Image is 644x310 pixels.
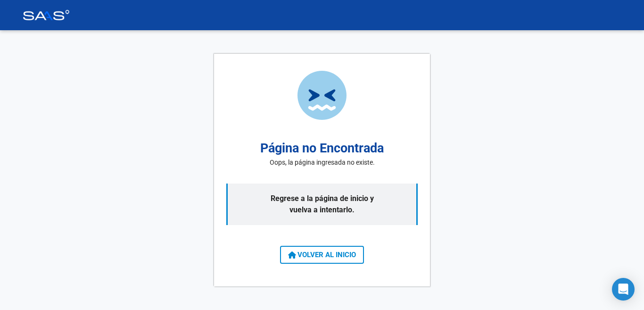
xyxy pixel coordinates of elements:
img: Logo SAAS [23,10,70,20]
span: VOLVER AL INICIO [288,251,356,259]
img: page-not-found [297,71,347,120]
h2: Página no Encontrada [260,139,384,158]
p: Oops, la página ingresada no existe. [270,158,375,168]
button: VOLVER AL INICIO [280,246,364,264]
div: Open Intercom Messenger [612,278,635,301]
p: Regrese a la página de inicio y vuelva a intentarlo. [226,184,418,225]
